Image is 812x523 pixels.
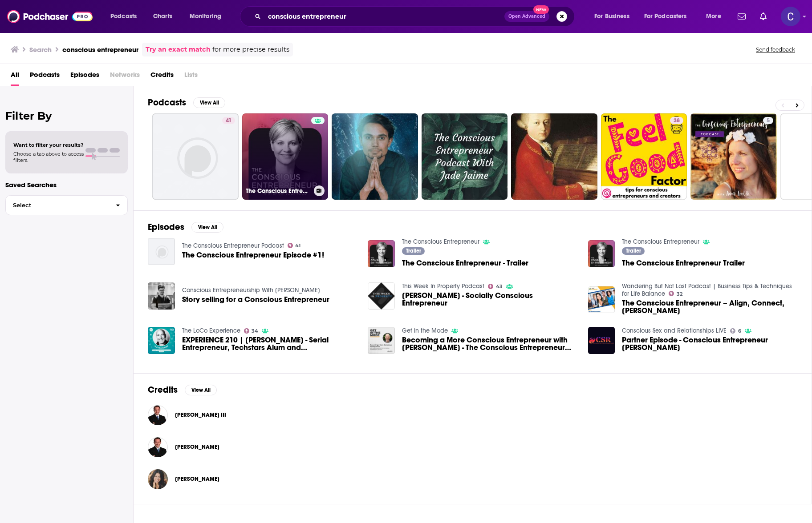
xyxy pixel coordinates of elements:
a: Davy Hutton - Socially Conscious Entrepreneur [402,292,577,307]
a: Conscious Sex and Relationships LIVE [622,327,727,334]
img: tab_keywords_by_traffic_grey.svg [89,52,96,59]
img: Becoming a More Conscious Entrepreneur with Alex Raymond - The Conscious Entrepreneur Summit [368,327,395,354]
img: Podchaser - Follow, Share and Rate Podcasts [7,8,93,25]
button: J V CrumJ V Crum [148,433,797,461]
button: open menu [104,9,148,24]
span: For Podcasters [644,10,687,23]
a: All [11,68,19,86]
a: Partner Episode - Conscious Entrepreneur Carli [622,336,797,351]
h3: The Conscious Entrepreneur [246,187,310,195]
a: The LoCo Experience [182,327,240,334]
span: 41 [226,117,231,125]
span: Logged in as publicityxxtina [781,7,800,26]
span: Podcasts [110,10,137,23]
span: EXPERIENCE 210 | [PERSON_NAME] - Serial Entrepreneur, Techstars Alum and [PERSON_NAME], Founder o... [182,336,357,351]
span: Want to filter your results? [13,142,84,148]
span: Open Advanced [508,14,545,19]
div: v 4.0.25 [25,14,44,21]
h2: Episodes [148,221,184,233]
span: 6 [738,329,741,333]
h3: Search [29,45,52,54]
img: The Conscious Entrepreneur – Align, Connect, Prosper [588,286,615,314]
span: Story selling for a Conscious Entrepreneur [182,296,329,303]
a: EXPERIENCE 210 | Alex Raymond - Serial Entrepreneur, Techstars Alum and Mentor, Founder of the Co... [148,327,175,354]
a: 43 [488,284,503,289]
span: 38 [674,117,680,125]
a: Sandy Zeldes [175,475,219,483]
h2: Credits [148,384,178,395]
a: The Conscious Entrepreneur Trailer [622,259,745,267]
a: 41 [152,113,239,200]
img: J V Crum [148,437,168,457]
a: Davy Hutton - Socially Conscious Entrepreneur [368,282,395,310]
img: website_grey.svg [14,23,21,30]
a: EXPERIENCE 210 | Alex Raymond - Serial Entrepreneur, Techstars Alum and Mentor, Founder of the Co... [182,336,357,351]
a: The Conscious Entrepreneur Trailer [588,240,615,267]
span: For Business [594,10,629,23]
a: The Conscious Entrepreneur Podcast [182,242,284,249]
img: Partner Episode - Conscious Entrepreneur Carli [588,327,615,354]
img: Story selling for a Conscious Entrepreneur [148,282,175,310]
a: The Conscious Entrepreneur [622,238,699,245]
input: Search podcasts, credits, & more... [264,9,504,24]
a: Becoming a More Conscious Entrepreneur with Alex Raymond - The Conscious Entrepreneur Summit [402,336,577,351]
a: The Conscious Entrepreneur [402,238,479,245]
a: Try an exact match [146,44,211,55]
button: open menu [588,9,641,24]
a: 5 [690,113,777,200]
span: Trailer [626,248,641,253]
h2: Podcasts [148,97,186,108]
span: Becoming a More Conscious Entrepreneur with [PERSON_NAME] - The Conscious Entrepreneur Summit [402,336,577,351]
p: Saved Searches [5,181,128,189]
span: [PERSON_NAME] - Socially Conscious Entrepreneur [402,292,577,307]
button: open menu [638,9,700,24]
span: More [706,10,721,23]
button: View All [193,97,225,108]
button: View All [191,222,223,233]
img: Sandy Zeldes [148,469,168,489]
a: 41 [288,243,301,248]
a: JV Crum III [175,411,226,418]
span: Charts [153,10,172,23]
a: The Conscious Entrepreneur [242,113,329,200]
span: [PERSON_NAME] [175,475,219,483]
a: The Conscious Entrepreneur Episode #1! [148,238,175,265]
button: open menu [700,9,732,24]
button: Select [5,195,128,215]
span: Partner Episode - Conscious Entrepreneur [PERSON_NAME] [622,336,797,351]
span: Podcasts [30,68,60,86]
img: JV Crum III [148,405,168,425]
a: Show notifications dropdown [734,9,749,24]
span: 34 [252,329,258,333]
a: The Conscious Entrepreneur - Trailer [402,259,528,267]
h3: conscious entrepreneur [62,45,138,54]
a: J V Crum [175,443,219,451]
img: logo_orange.svg [14,14,21,21]
a: This Week In Property Podcast [402,282,484,290]
button: View All [185,385,217,395]
span: [PERSON_NAME] [175,443,219,451]
span: The Conscious Entrepreneur Episode #1! [182,251,324,259]
span: 5 [767,117,770,125]
span: Choose a tab above to access filters. [13,151,84,163]
button: Open AdvancedNew [504,11,549,22]
img: User Profile [781,7,800,26]
a: Episodes [70,68,99,86]
span: New [533,5,549,14]
a: Show notifications dropdown [756,9,770,24]
a: The Conscious Entrepreneur – Align, Connect, Prosper [622,299,797,314]
button: Send feedback [753,46,798,53]
span: for more precise results [212,44,289,55]
a: Conscious Entrepreneurship With Himanshu [182,286,320,294]
span: 43 [496,285,503,289]
a: 6 [730,328,741,334]
button: open menu [183,9,233,24]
